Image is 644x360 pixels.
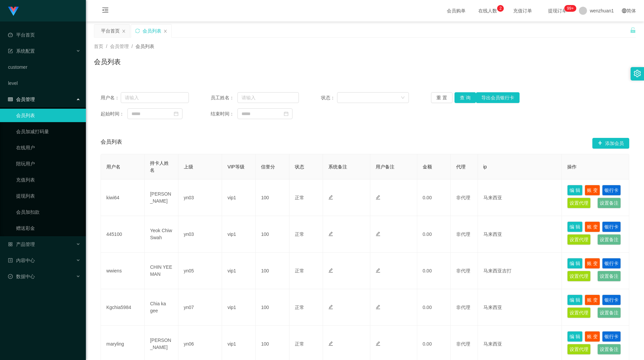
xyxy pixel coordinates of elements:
a: 会员列表 [16,109,80,122]
a: 充值列表 [16,173,80,187]
td: 0.00 [417,289,451,326]
span: 非代理 [456,305,470,310]
span: 系统配置 [8,48,35,54]
i: 图标: appstore-o [8,242,13,247]
span: 非代理 [456,341,470,347]
td: vip1 [222,216,256,253]
span: ip [483,164,487,169]
span: 状态： [321,94,337,101]
button: 编 辑 [567,221,583,232]
img: logo.9652507e.png [8,7,19,16]
span: VIP等级 [227,164,245,169]
input: 请输入 [237,92,299,103]
button: 设置备注 [597,234,621,245]
button: 设置备注 [597,271,621,281]
span: 操作 [567,164,577,169]
td: vip1 [222,179,256,216]
span: / [106,44,107,49]
input: 请输入 [121,92,189,103]
span: 员工姓名： [211,94,237,101]
span: 用户名 [106,164,120,169]
button: 银行卡 [602,221,621,232]
span: 正常 [295,305,304,310]
td: yn07 [178,289,222,326]
td: Chia ka gee [145,289,178,326]
span: 正常 [295,195,304,200]
td: 马来西亚吉打 [478,253,562,289]
span: 在线人数 [475,8,500,13]
a: 会员加扣款 [16,205,80,219]
span: 金额 [423,164,432,169]
td: [PERSON_NAME] [145,179,178,216]
span: 会员管理 [110,44,129,49]
button: 导出会员银行卡 [476,92,520,103]
i: 图标: edit [376,195,380,200]
span: 用户备注 [376,164,394,169]
i: 图标: edit [376,268,380,273]
button: 图标: plus添加会员 [592,138,629,149]
button: 设置代理 [567,198,591,208]
button: 账 变 [585,221,600,232]
a: 在线用户 [16,141,80,154]
i: 图标: setting [634,70,641,77]
span: / [131,44,133,49]
td: yn03 [178,216,222,253]
div: 平台首页 [101,24,120,37]
i: 图标: edit [328,341,333,346]
sup: 2 [497,5,504,12]
button: 设置备注 [597,307,621,318]
span: 上级 [184,164,193,169]
i: 图标: sync [135,29,140,33]
td: vip1 [222,253,256,289]
td: vip1 [222,289,256,326]
td: yn03 [178,179,222,216]
span: 正常 [295,232,304,237]
td: 100 [256,253,289,289]
button: 银行卡 [602,331,621,342]
button: 设置代理 [567,307,591,318]
span: 内容中心 [8,258,35,263]
i: 图标: profile [8,258,13,263]
i: 图标: check-circle-o [8,274,13,279]
i: 图标: table [8,97,13,102]
i: 图标: unlock [630,27,636,33]
button: 银行卡 [602,185,621,196]
button: 编 辑 [567,295,583,305]
span: 代理 [456,164,466,169]
button: 账 变 [585,185,600,196]
td: kiwi64 [101,179,145,216]
p: 2 [499,5,502,12]
td: 100 [256,216,289,253]
button: 设置备注 [597,198,621,208]
button: 查 询 [454,92,476,103]
span: 非代理 [456,268,470,273]
div: 会员列表 [143,24,161,37]
td: CHIN YEE MAN [145,253,178,289]
a: 提现列表 [16,189,80,203]
i: 图标: close [122,29,126,33]
i: 图标: edit [328,268,333,273]
a: level [8,76,80,90]
button: 编 辑 [567,258,583,269]
a: customer [8,60,80,74]
span: 正常 [295,268,304,273]
span: 起始时间： [101,110,127,117]
span: 结束时间： [211,110,237,117]
td: 100 [256,179,289,216]
button: 编 辑 [567,185,583,196]
button: 设置备注 [597,344,621,355]
i: 图标: close [163,29,167,33]
span: 非代理 [456,195,470,200]
i: 图标: menu-fold [94,0,117,22]
span: 正常 [295,341,304,347]
td: 马来西亚 [478,179,562,216]
i: 图标: edit [328,195,333,200]
button: 设置代理 [567,234,591,245]
td: 马来西亚 [478,216,562,253]
i: 图标: form [8,49,13,53]
a: 会员加减打码量 [16,125,80,138]
td: Kgchia5984 [101,289,145,326]
button: 账 变 [585,295,600,305]
td: Yeok Chiw Swah [145,216,178,253]
td: 0.00 [417,179,451,216]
